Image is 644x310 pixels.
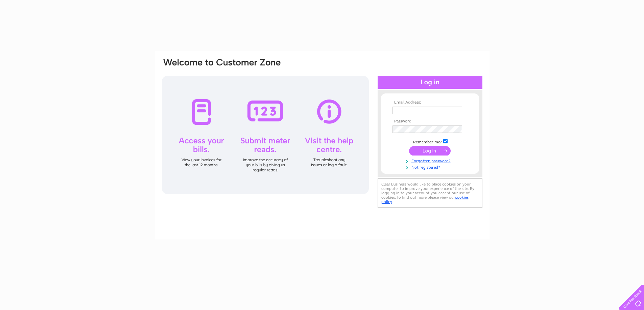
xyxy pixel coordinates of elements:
[391,119,469,124] th: Password:
[391,138,469,145] td: Remember me?
[378,178,482,208] div: Clear Business would like to place cookies on your computer to improve your experience of the sit...
[391,100,469,105] th: Email Address:
[381,195,469,204] a: cookies policy
[392,164,469,170] a: Not registered?
[392,157,469,164] a: Forgotten password?
[409,146,451,156] input: Submit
